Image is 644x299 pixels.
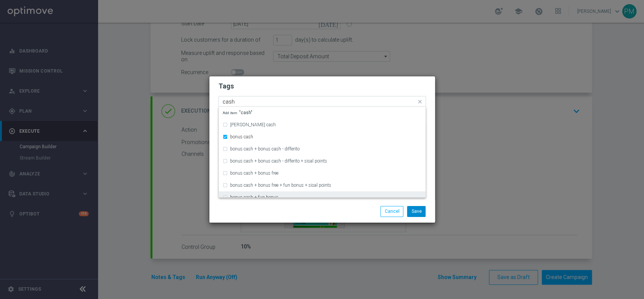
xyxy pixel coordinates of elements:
[223,179,422,191] div: bonus cash + bonus free + fun bonus + sisal points
[223,111,239,115] span: Add item
[230,171,278,175] label: bonus cash + bonus free
[407,206,426,217] button: Save
[223,167,422,179] div: bonus cash + bonus free
[230,122,276,127] label: [PERSON_NAME] cash
[218,96,426,107] ng-select: bonus cash, cross-selling, gaming, ricarica, talent + expert
[230,195,278,200] label: bonus cash + fun bonus
[223,155,422,167] div: bonus cash + bonus cash - differito + sisal points
[223,110,252,115] span: "cash"
[223,119,422,131] div: bonsu cash
[230,147,300,151] label: bonus cash + bonus cash - differito
[223,131,422,143] div: bonus cash
[218,107,426,198] ng-dropdown-panel: Options list
[218,82,426,91] h2: Tags
[230,135,253,139] label: bonus cash
[223,143,422,155] div: bonus cash + bonus cash - differito
[230,183,331,187] label: bonus cash + bonus free + fun bonus + sisal points
[223,191,422,203] div: bonus cash + fun bonus
[380,206,403,217] button: Cancel
[230,159,327,163] label: bonus cash + bonus cash - differito + sisal points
